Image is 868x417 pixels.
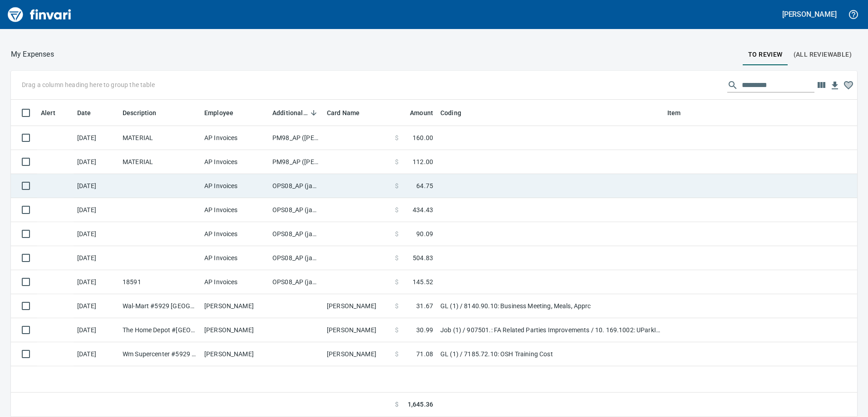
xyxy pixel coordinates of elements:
[269,222,323,246] td: OPS08_AP (janettep, samr)
[269,246,323,270] td: OPS08_AP (janettep, samr)
[5,4,74,25] img: Finvari
[410,107,433,118] span: Amount
[11,49,54,60] p: My Expenses
[828,79,842,92] button: Download Table
[413,253,433,262] span: 504.83
[780,7,839,21] button: [PERSON_NAME]
[201,246,269,270] td: AP Invoices
[782,10,837,19] h5: [PERSON_NAME]
[77,107,91,118] span: Date
[269,270,323,294] td: OPS08_AP (janettep, samr)
[201,222,269,246] td: AP Invoices
[74,318,119,342] td: [DATE]
[395,325,399,335] span: $
[395,133,399,142] span: $
[123,107,157,118] span: Description
[41,107,67,118] span: Alert
[395,181,399,190] span: $
[77,107,103,118] span: Date
[395,400,399,409] span: $
[667,107,681,118] span: Item
[413,133,433,142] span: 160.00
[440,107,461,118] span: Coding
[272,107,308,118] span: Additional Reviewer
[323,342,391,366] td: [PERSON_NAME]
[327,107,360,118] span: Card Name
[74,342,119,366] td: [DATE]
[327,107,371,118] span: Card Name
[269,126,323,150] td: PM98_AP ([PERSON_NAME], [PERSON_NAME])
[74,222,119,246] td: [DATE]
[269,150,323,174] td: PM98_AP ([PERSON_NAME], [PERSON_NAME])
[123,107,168,118] span: Description
[269,174,323,198] td: OPS08_AP (janettep, samr)
[74,126,119,150] td: [DATE]
[119,294,201,318] td: Wal-Mart #5929 [GEOGRAPHIC_DATA]
[437,318,664,342] td: Job (1) / 907501.: FA Related Parties Improvements / 10. 169.1002: UParkIt Vancouver Misc. Projec...
[74,294,119,318] td: [DATE]
[395,157,399,166] span: $
[201,174,269,198] td: AP Invoices
[201,270,269,294] td: AP Invoices
[395,277,399,286] span: $
[416,301,433,310] span: 31.67
[416,229,433,238] span: 90.09
[794,49,852,60] span: (All Reviewable)
[416,181,433,190] span: 64.75
[667,107,693,118] span: Item
[119,270,201,294] td: 18591
[22,80,155,89] p: Drag a column heading here to group the table
[437,342,664,366] td: GL (1) / 7185.72.10: OSH Training Cost
[269,198,323,222] td: OPS08_AP (janettep, samr)
[201,318,269,342] td: [PERSON_NAME]
[204,107,245,118] span: Employee
[395,205,399,214] span: $
[416,349,433,359] span: 71.08
[201,198,269,222] td: AP Invoices
[408,400,433,409] span: 1,645.36
[201,150,269,174] td: AP Invoices
[119,150,201,174] td: MATERIAL
[74,198,119,222] td: [DATE]
[74,246,119,270] td: [DATE]
[398,107,433,118] span: Amount
[413,157,433,166] span: 112.00
[201,126,269,150] td: AP Invoices
[323,294,391,318] td: [PERSON_NAME]
[413,205,433,214] span: 434.43
[413,277,433,286] span: 145.52
[201,342,269,366] td: [PERSON_NAME]
[440,107,473,118] span: Coding
[204,107,233,118] span: Employee
[437,294,664,318] td: GL (1) / 8140.90.10: Business Meeting, Meals, Apprc
[201,294,269,318] td: [PERSON_NAME]
[272,107,320,118] span: Additional Reviewer
[395,253,399,262] span: $
[416,325,433,335] span: 30.99
[119,126,201,150] td: MATERIAL
[814,78,828,92] button: Choose columns to display
[74,150,119,174] td: [DATE]
[74,270,119,294] td: [DATE]
[119,342,201,366] td: Wm Supercenter #5929 [GEOGRAPHIC_DATA]
[119,318,201,342] td: The Home Depot #[GEOGRAPHIC_DATA]
[748,49,783,60] span: To Review
[11,49,54,60] nav: breadcrumb
[74,174,119,198] td: [DATE]
[395,229,399,238] span: $
[842,78,855,92] button: Column choices favorited. Click to reset to default
[323,318,391,342] td: [PERSON_NAME]
[395,301,399,310] span: $
[395,349,399,359] span: $
[41,107,55,118] span: Alert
